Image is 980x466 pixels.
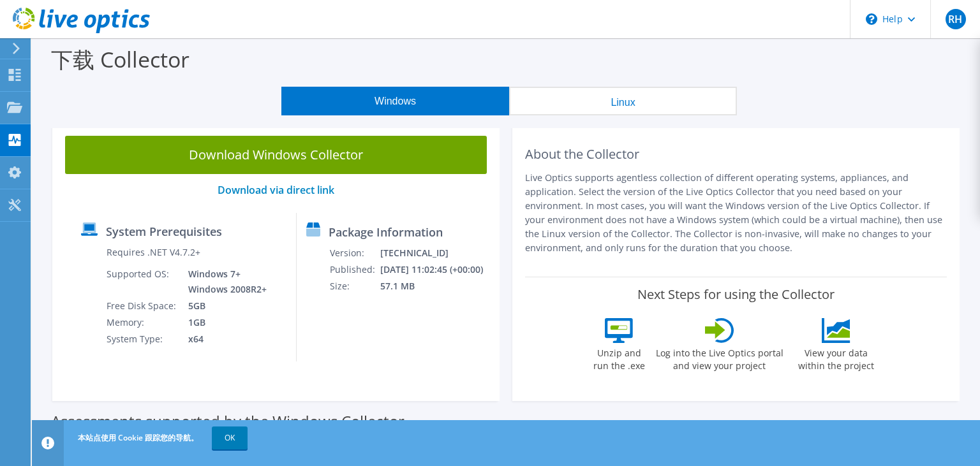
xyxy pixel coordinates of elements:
td: 57.1 MB [380,278,494,295]
svg: \n [866,13,877,25]
td: [DATE] 11:02:45 (+00:00) [380,261,494,278]
td: Windows 7+ Windows 2008R2+ [179,266,269,298]
p: Live Optics supports agentless collection of different operating systems, appliances, and applica... [525,171,947,255]
button: Linux [509,87,737,115]
span: RH [946,9,966,29]
td: [TECHNICAL_ID] [380,245,494,261]
td: Size: [329,278,380,295]
label: 下载 Collector [51,45,189,74]
button: Windows [281,87,509,115]
label: Package Information [329,226,443,238]
h2: About the Collector [525,147,947,162]
td: Free Disk Space: [106,298,179,314]
label: Log into the Live Optics portal and view your project [655,343,784,372]
td: Version: [329,245,380,261]
a: Download Windows Collector [65,136,487,174]
span: 本站点使用 Cookie 跟踪您的导航。 [78,432,198,443]
td: Memory: [106,314,179,331]
td: 5GB [179,298,269,314]
label: Requires .NET V4.7.2+ [107,246,200,259]
td: x64 [179,331,269,347]
td: System Type: [106,331,179,347]
td: 1GB [179,314,269,331]
label: Next Steps for using the Collector [637,287,835,302]
label: System Prerequisites [106,225,222,238]
a: OK [212,426,248,449]
label: Assessments supported by the Windows Collector [51,415,405,428]
a: Download via direct link [218,183,334,197]
label: Unzip and run the .exe [590,343,649,372]
label: View your data within the project [791,343,882,372]
td: Published: [329,261,380,278]
td: Supported OS: [106,266,179,298]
